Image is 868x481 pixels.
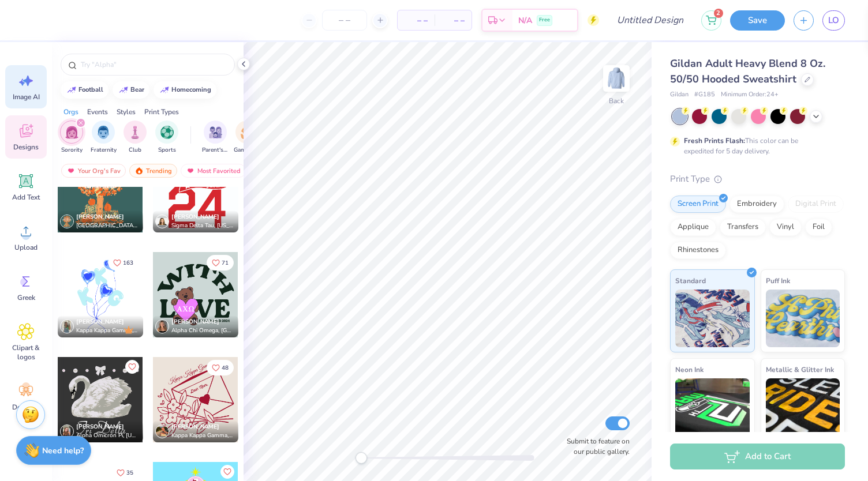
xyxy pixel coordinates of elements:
button: Like [125,360,139,374]
img: Metallic & Glitter Ink [766,378,840,436]
div: Transfers [720,219,766,236]
span: Kappa Kappa Gamma, [GEOGRAPHIC_DATA] [76,326,139,335]
div: homecoming [171,87,211,93]
div: filter for Game Day [234,121,260,155]
span: Gildan Adult Heavy Blend 8 Oz. 50/50 Hooded Sweatshirt [670,57,825,86]
span: 2 [714,9,723,18]
span: Greek [17,293,35,302]
button: Like [108,255,139,270]
img: Club Image [129,126,141,139]
button: 2 [701,10,721,31]
div: Styles [117,107,136,117]
div: Print Types [144,107,179,117]
label: Submit to feature on our public gallery. [560,436,630,457]
button: filter button [202,121,229,155]
span: [GEOGRAPHIC_DATA], [US_STATE][GEOGRAPHIC_DATA] [76,221,139,230]
span: Clipart & logos [7,343,45,362]
div: Back [609,96,624,106]
input: – – [322,10,367,31]
img: Standard [675,290,750,347]
span: Club [129,146,141,155]
img: trend_line.gif [119,87,128,93]
img: trending.gif [134,167,144,175]
span: 48 [222,365,229,371]
img: trend_line.gif [160,87,169,93]
button: Save [730,10,785,31]
div: Print Type [670,172,845,186]
a: LO [822,10,845,31]
div: Embroidery [729,196,784,213]
span: Neon Ink [675,363,704,375]
span: Sports [158,146,176,155]
span: Free [539,16,550,24]
span: Puff Ink [766,275,790,287]
img: Game Day Image [241,126,254,139]
button: filter button [60,121,83,155]
div: filter for Fraternity [91,121,117,155]
button: filter button [91,121,117,155]
button: football [61,81,108,99]
span: Sigma Delta Tau, [US_STATE][GEOGRAPHIC_DATA] [171,221,234,230]
div: Accessibility label [356,452,367,464]
span: Game Day [234,146,260,155]
div: Applique [670,219,716,236]
div: This color can be expedited for 5 day delivery. [684,136,826,156]
span: Sorority [61,146,83,155]
span: Alpha Chi Omega, [GEOGRAPHIC_DATA][US_STATE] [171,326,234,335]
div: Screen Print [670,196,726,213]
span: Fraternity [91,146,117,155]
div: Foil [805,219,832,236]
div: Orgs [63,107,78,117]
img: Neon Ink [675,378,750,436]
button: Like [207,360,234,375]
span: Add Text [12,193,40,202]
div: Vinyl [769,219,802,236]
span: [PERSON_NAME] [171,423,219,431]
img: most_fav.gif [66,167,76,175]
img: most_fav.gif [186,167,195,175]
span: [PERSON_NAME] [76,423,124,431]
span: Kappa Kappa Gamma, [GEOGRAPHIC_DATA] [171,431,234,440]
div: filter for Club [124,121,147,155]
strong: Need help? [42,445,84,456]
button: filter button [155,121,178,155]
span: 35 [126,470,133,476]
div: Rhinestones [670,242,726,259]
button: homecoming [154,81,216,99]
span: Parent's Weekend [202,146,229,155]
div: Trending [129,164,177,178]
span: # G185 [694,90,715,100]
input: Untitled Design [608,9,693,32]
button: Like [111,465,139,480]
span: 71 [222,260,229,266]
div: Events [87,107,108,117]
img: trend_line.gif [67,87,76,93]
button: filter button [124,121,147,155]
div: bear [130,87,144,93]
button: filter button [234,121,260,155]
strong: Fresh Prints Flash: [684,136,745,145]
span: – – [405,14,428,27]
span: 163 [123,260,133,266]
img: Sports Image [160,126,174,139]
span: Alpha Omicron Pi, [US_STATE][GEOGRAPHIC_DATA], [GEOGRAPHIC_DATA] [76,431,139,440]
span: [PERSON_NAME] [171,318,219,326]
div: football [78,87,103,93]
span: – – [442,14,465,27]
span: [PERSON_NAME] [76,318,124,326]
span: Image AI [13,92,40,102]
img: Sorority Image [65,126,78,139]
div: filter for Sports [155,121,178,155]
div: Digital Print [788,196,844,213]
div: filter for Parent's Weekend [202,121,229,155]
span: LO [828,14,839,27]
div: Your Org's Fav [61,164,126,178]
button: bear [113,81,149,99]
img: Puff Ink [766,290,840,347]
span: Standard [675,275,706,287]
img: Fraternity Image [97,126,110,139]
div: Most Favorited [181,164,246,178]
span: [PERSON_NAME] [171,213,219,221]
span: N/A [518,14,532,27]
span: Designs [13,142,39,152]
